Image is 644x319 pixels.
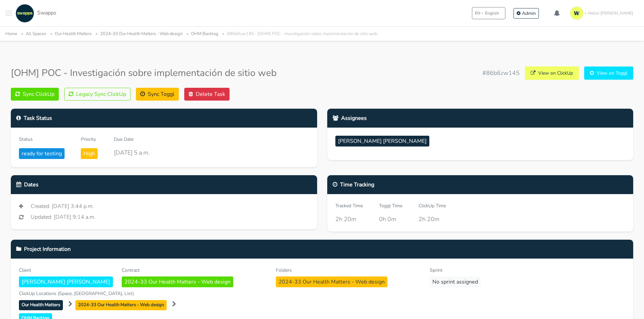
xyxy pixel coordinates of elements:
button: Sync Toggl [136,88,179,101]
a: Hello! [PERSON_NAME] [567,4,639,23]
span: Admin [522,10,536,17]
li: #86b6zw145 - [OHM] POC - Investigación sobre implementación de sitio web [220,30,377,38]
div: Assignees [327,109,634,128]
a: 2024-33 Our Health Matters - Web design [122,277,236,286]
a: [PERSON_NAME] [PERSON_NAME] [19,277,116,286]
a: All Spaces [26,31,46,37]
button: Sync ClickUp [11,88,59,101]
span: Created: [DATE] 3:44 p.m. [31,202,94,210]
button: Toggle navigation menu [5,4,12,23]
span: Swapps [37,9,56,17]
img: swapps-linkedin-v2.jpg [16,4,34,23]
span: Our Health Matters [19,300,63,310]
div: 2h 20m [419,215,446,223]
span: 2024-33 Our Health Matters - Web design [276,276,387,287]
h3: [OHM] POC - Investigación sobre implementación de sitio web [11,68,277,79]
span: #86b6zw145 [482,69,520,77]
span: ready for testing [19,148,65,159]
a: OHM Backlog [191,31,218,37]
div: Contract [122,267,266,274]
a: View on Toggl [584,67,633,80]
div: ClickUp Locations (Space, [GEOGRAPHIC_DATA], List) [19,290,214,297]
div: Status [19,136,65,143]
span: High [81,148,98,159]
div: Toggl Time [379,202,402,209]
div: Tracked Time [335,202,363,209]
div: Task Status [11,109,317,128]
span: [PERSON_NAME] [PERSON_NAME] [19,276,113,287]
button: Delete Task [184,88,230,101]
div: Dates [11,175,317,194]
a: 2024-33 Our Health Matters - Web design [276,277,390,286]
a: Our Health Matters [55,31,92,37]
a: Swapps [14,4,56,23]
div: Client [19,267,112,274]
div: 0h 0m [379,215,402,223]
button: ENEnglish [472,7,505,19]
img: isotipo-3-3e143c57.png [570,6,583,20]
a: [PERSON_NAME] [PERSON_NAME] [335,136,432,149]
a: Our Health Matters [19,300,67,308]
div: ClickUp Time [419,202,446,209]
button: Legacy Sync ClickUp [64,88,130,101]
a: Home [5,31,17,37]
div: 2h 20m [335,215,363,223]
span: English [485,10,499,16]
a: View on ClickUp [525,67,579,80]
div: Time Tracking [327,175,634,194]
div: [DATE] 5 a.m. [114,148,150,157]
div: Due Date [114,136,150,143]
div: Priority [81,136,98,143]
span: [PERSON_NAME] [PERSON_NAME] [335,136,429,147]
span: No sprint assigned [430,276,481,287]
div: Folders [276,267,420,274]
span: Hello! [PERSON_NAME] [588,10,633,16]
a: 2024-33 Our Health Matters - Web design [100,31,183,37]
a: Admin [514,8,539,19]
span: Updated: [DATE] 9:14 a.m. [31,213,96,221]
div: Sprint [430,267,574,274]
a: 2024-33 Our Health Matters - Web design [75,300,171,308]
div: Project Information [11,240,633,259]
span: 2024-33 Our Health Matters - Web design [75,300,167,310]
span: 2024-33 Our Health Matters - Web design [122,276,233,287]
